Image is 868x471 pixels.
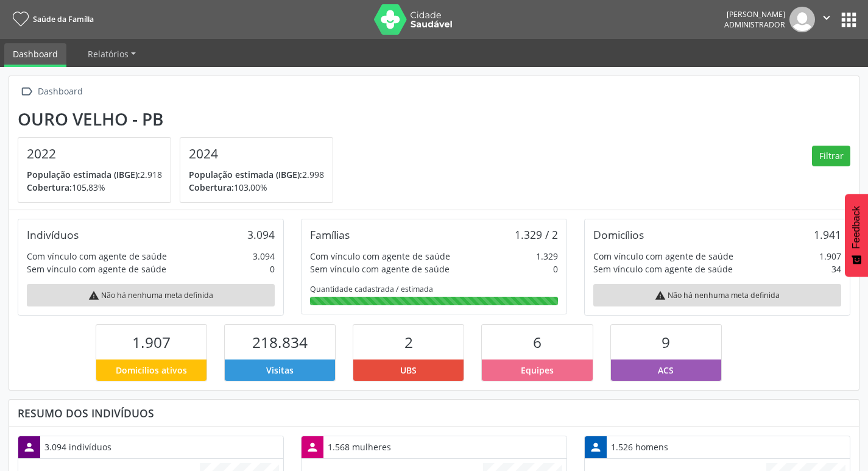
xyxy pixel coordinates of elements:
[23,441,36,454] i: person
[27,169,140,180] span: População estimada (IBGE):
[35,83,85,101] div: Dashboard
[658,364,674,377] span: ACS
[252,332,308,352] span: 218.834
[40,436,116,458] div: 3.094 indivíduos
[310,284,558,294] div: Quantidade cadastrada / estimada
[189,181,324,194] p: 103,00%
[724,9,785,19] div: [PERSON_NAME]
[18,406,850,420] div: Resumo dos indivíduos
[27,182,72,193] span: Cobertura:
[33,14,94,24] span: Saúde da Família
[310,263,450,275] div: Sem vínculo com agente de saúde
[253,250,275,263] div: 3.094
[132,332,171,352] span: 1.907
[189,169,302,180] span: População estimada (IBGE):
[819,250,841,263] div: 1.907
[27,250,167,263] div: Com vínculo com agente de saúde
[79,43,144,65] a: Relatórios
[4,43,66,67] a: Dashboard
[815,7,838,32] button: 
[593,228,644,241] div: Domicílios
[270,263,275,275] div: 0
[27,263,166,275] div: Sem vínculo com agente de saúde
[306,441,319,454] i: person
[607,436,672,458] div: 1.526 homens
[88,290,99,301] i: warning
[536,250,558,263] div: 1.329
[820,11,833,24] i: 
[593,250,733,263] div: Com vínculo com agente de saúde
[593,284,841,306] div: Não há nenhuma meta definida
[189,146,324,161] h4: 2024
[515,228,558,241] div: 1.329 / 2
[533,332,542,352] span: 6
[27,284,275,306] div: Não há nenhuma meta definida
[189,168,324,181] p: 2.998
[789,7,815,32] img: img
[655,290,666,301] i: warning
[27,181,162,194] p: 105,83%
[404,332,413,352] span: 2
[812,146,850,166] button: Filtrar
[838,9,859,30] button: apps
[831,263,841,275] div: 34
[521,364,554,377] span: Equipes
[189,182,234,193] span: Cobertura:
[845,194,868,277] button: Feedback - Mostrar pesquisa
[18,83,35,101] i: 
[9,9,94,29] a: Saúde da Família
[553,263,558,275] div: 0
[247,228,275,241] div: 3.094
[593,263,733,275] div: Sem vínculo com agente de saúde
[116,364,187,377] span: Domicílios ativos
[266,364,294,377] span: Visitas
[323,436,395,458] div: 1.568 mulheres
[814,228,841,241] div: 1.941
[310,228,350,241] div: Famílias
[27,228,79,241] div: Indivíduos
[27,168,162,181] p: 2.918
[18,83,85,101] a:  Dashboard
[310,250,450,263] div: Com vínculo com agente de saúde
[851,206,862,249] span: Feedback
[724,19,785,30] span: Administrador
[88,48,129,60] span: Relatórios
[27,146,162,161] h4: 2022
[18,109,342,129] div: Ouro Velho - PB
[400,364,417,377] span: UBS
[589,441,602,454] i: person
[662,332,670,352] span: 9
